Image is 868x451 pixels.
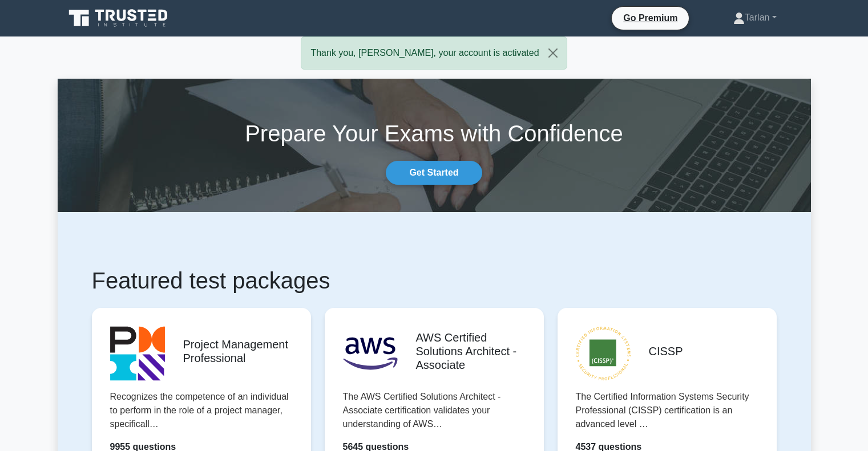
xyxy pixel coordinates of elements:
h1: Featured test packages [92,267,777,294]
a: Get Started [386,161,482,185]
a: Tarlan [706,6,804,29]
button: Close [539,37,567,69]
h1: Prepare Your Exams with Confidence [58,120,811,147]
div: Thank you, [PERSON_NAME], your account is activated [301,36,567,70]
a: Go Premium [616,11,684,25]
